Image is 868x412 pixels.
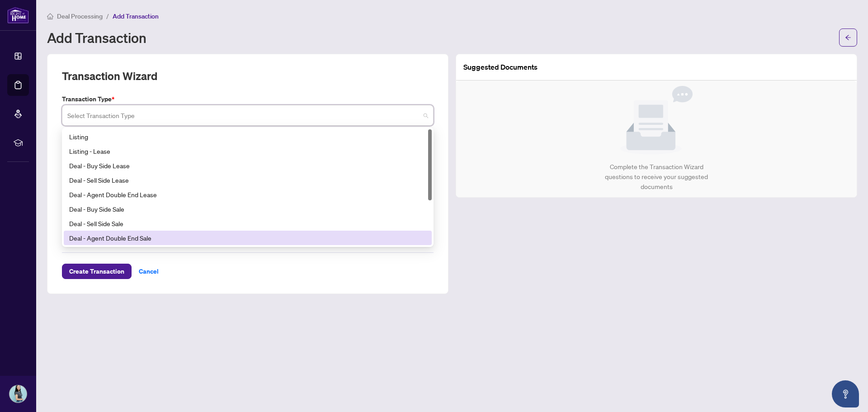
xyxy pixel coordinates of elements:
[64,129,432,144] div: Listing
[9,385,27,403] img: Profile Icon
[106,11,109,21] li: /
[47,30,146,45] h1: Add Transaction
[64,187,432,202] div: Deal - Agent Double End Lease
[69,204,426,214] div: Deal - Buy Side Sale
[64,231,432,245] div: Deal - Agent Double End Sale
[69,175,426,185] div: Deal - Sell Side Lease
[7,7,29,24] img: logo
[69,264,124,279] span: Create Transaction
[64,173,432,187] div: Deal - Sell Side Lease
[113,12,159,20] span: Add Transaction
[69,132,426,142] div: Listing
[64,202,432,216] div: Deal - Buy Side Sale
[832,380,859,407] button: Open asap
[139,264,159,279] span: Cancel
[62,94,434,104] label: Transaction Type
[64,158,432,173] div: Deal - Buy Side Lease
[69,189,426,199] div: Deal - Agent Double End Lease
[69,233,426,243] div: Deal - Agent Double End Sale
[62,69,157,83] h2: Transaction Wizard
[69,218,426,228] div: Deal - Sell Side Sale
[132,264,166,279] button: Cancel
[64,144,432,158] div: Listing - Lease
[69,161,426,170] div: Deal - Buy Side Lease
[69,146,426,156] div: Listing - Lease
[57,12,103,20] span: Deal Processing
[47,13,53,19] span: home
[64,216,432,231] div: Deal - Sell Side Sale
[62,264,132,279] button: Create Transaction
[463,62,538,73] article: Suggested Documents
[595,162,718,192] div: Complete the Transaction Wizard questions to receive your suggested documents
[845,34,851,41] span: arrow-left
[620,86,693,155] img: Null State Icon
